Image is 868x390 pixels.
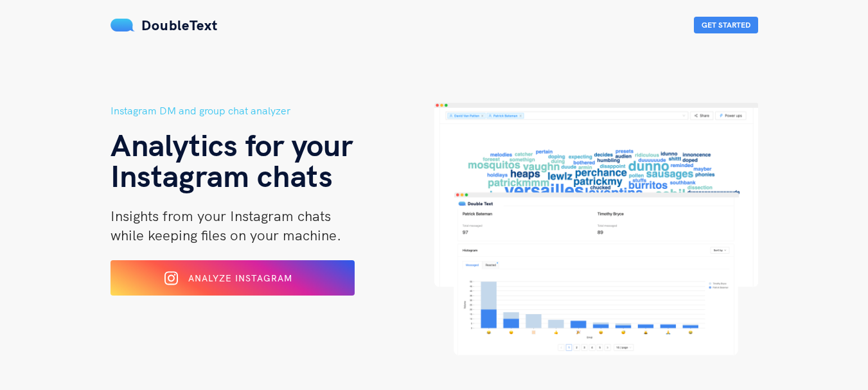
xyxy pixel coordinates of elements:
[188,272,292,284] span: Analyze Instagram
[111,103,434,119] h5: Instagram DM and group chat analyzer
[111,277,355,288] a: Analyze Instagram
[111,125,353,164] span: Analytics for your
[111,16,218,34] a: DoubleText
[111,19,135,31] img: mS3x8y1f88AAAAABJRU5ErkJggg==
[111,207,331,225] span: Insights from your Instagram chats
[694,17,758,33] button: Get Started
[111,260,355,296] button: Analyze Instagram
[111,156,333,195] span: Instagram chats
[111,226,341,244] span: while keeping files on your machine.
[434,103,758,355] img: hero
[141,16,218,34] span: DoubleText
